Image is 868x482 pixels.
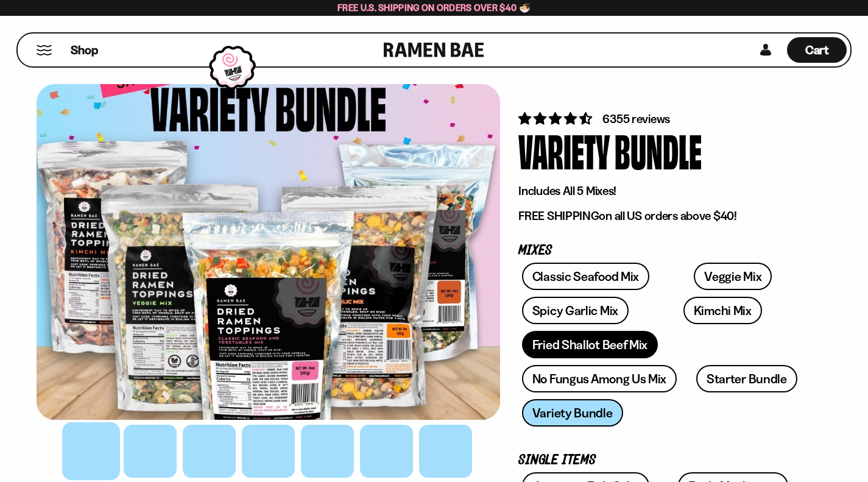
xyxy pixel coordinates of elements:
p: Single Items [518,455,813,466]
span: Free U.S. Shipping on Orders over $40 🍜 [337,2,531,13]
a: Cart [787,34,847,66]
button: Mobile Menu Trigger [36,45,52,55]
a: No Fungus Among Us Mix [522,365,677,392]
span: Cart [805,43,829,57]
a: Shop [71,37,98,63]
a: Spicy Garlic Mix [522,297,629,324]
a: Kimchi Mix [683,297,762,324]
p: on all US orders above $40! [518,208,813,224]
span: 4.63 stars [518,111,595,126]
span: 6355 reviews [602,112,670,126]
div: Bundle [615,127,702,173]
a: Veggie Mix [694,263,772,290]
span: Shop [71,42,98,58]
div: Variety [518,127,610,173]
p: Mixes [518,245,813,257]
a: Fried Shallot Beef Mix [522,331,658,358]
a: Starter Bundle [696,365,797,392]
a: Classic Seafood Mix [522,263,649,290]
strong: FREE SHIPPING [518,208,599,223]
p: Includes All 5 Mixes! [518,183,813,199]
